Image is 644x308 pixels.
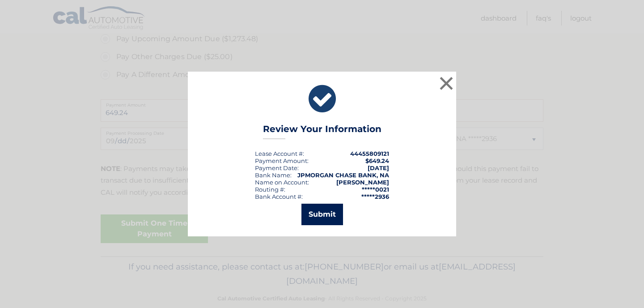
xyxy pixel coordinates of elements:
div: Lease Account #: [255,150,304,157]
span: [DATE] [368,164,389,171]
div: Payment Amount: [255,157,309,164]
strong: JPMORGAN CHASE BANK, NA [297,171,389,179]
div: : [255,164,299,171]
button: Submit [301,204,343,225]
h3: Review Your Information [263,124,381,139]
div: Routing #: [255,186,285,193]
button: × [437,74,455,92]
div: Name on Account: [255,179,309,186]
span: $649.24 [365,157,389,164]
strong: [PERSON_NAME] [336,179,389,186]
div: Bank Name: [255,171,292,179]
div: Bank Account #: [255,193,303,200]
strong: 44455809121 [350,150,389,157]
span: Payment Date [255,164,297,171]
